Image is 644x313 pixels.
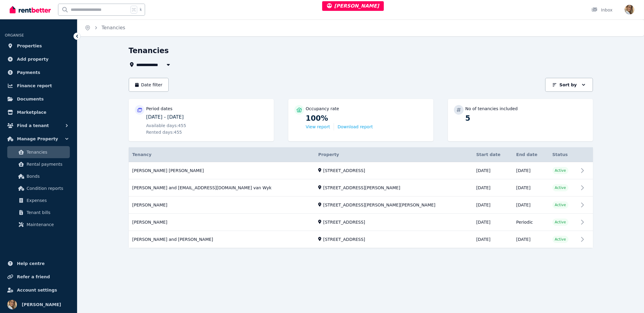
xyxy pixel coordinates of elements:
span: Marketplace [17,109,46,116]
span: Properties [17,42,42,50]
button: Date filter [129,78,169,92]
h1: Tenancies [129,46,169,56]
th: Start date [473,147,513,162]
span: Tenancies [102,24,125,31]
a: Refer a friend [5,271,72,283]
p: Period dates [146,106,173,112]
td: [DATE] [473,196,513,214]
span: [PERSON_NAME] [327,3,379,9]
a: Properties [5,40,72,52]
button: Download report [338,124,373,130]
span: [PERSON_NAME] [22,301,61,308]
a: Help centre [5,257,72,270]
span: Documents [17,95,44,103]
a: Finance report [5,80,72,92]
p: 100% [306,113,427,123]
span: k [140,7,142,12]
a: Condition reports [7,182,70,194]
a: Marketplace [5,106,72,118]
span: Account settings [17,286,57,294]
img: RentBetter [10,5,51,14]
span: Maintenance [27,221,67,228]
button: Manage Property [5,133,72,145]
span: Tenancies [27,149,67,156]
p: 5 [465,113,587,123]
a: Account settings [5,284,72,296]
a: Maintenance [7,219,70,231]
td: [DATE] [513,179,549,196]
a: Add property [5,53,72,65]
span: Expenses [27,197,67,204]
span: Finance report [17,82,52,89]
a: Tenancies [7,146,70,158]
td: [DATE] [513,196,549,214]
a: Expenses [7,194,70,206]
nav: Breadcrumb [77,19,132,36]
img: Jodie Cartmer [7,300,17,309]
p: Sort by [559,82,577,88]
span: Refer a friend [17,273,50,280]
a: Documents [5,93,72,105]
td: Periodic [513,214,549,231]
a: View details for Douglas Laird and Michelle Walker [129,231,593,248]
span: Payments [17,69,40,76]
span: Add property [17,56,49,63]
a: Rental payments [7,158,70,170]
span: Help centre [17,260,45,267]
img: Jodie Cartmer [625,5,634,14]
a: View details for Jacobus and karica.toerien@gmail.com van Wyk [129,180,593,196]
th: End date [513,147,549,162]
span: Tenant bills [27,209,67,216]
td: [DATE] [513,231,549,248]
span: Rented days: 455 [146,129,182,135]
p: [DATE] - [DATE] [146,113,268,121]
a: View details for Kellie Everett [129,214,593,231]
button: Find a tenant [5,120,72,132]
th: Status [549,147,578,162]
div: Inbox [591,7,613,13]
a: Tenant bills [7,206,70,219]
span: Condition reports [27,185,67,192]
span: Find a tenant [17,122,49,129]
a: View details for David Brown [129,197,593,214]
p: No of tenancies included [465,106,518,112]
span: ORGANISE [5,33,24,37]
span: Available days: 455 [146,123,186,129]
span: Rental payments [27,161,67,168]
button: View report [306,124,330,130]
button: Sort by [545,78,593,92]
span: Tenancy [132,152,152,158]
td: [DATE] [473,231,513,248]
span: Manage Property [17,135,58,142]
a: View details for Mark Eric Christensen [129,162,593,179]
a: Bonds [7,170,70,182]
td: [DATE] [473,214,513,231]
td: [DATE] [473,179,513,196]
th: Property [315,147,473,162]
span: Bonds [27,173,67,180]
p: Occupancy rate [306,106,339,112]
a: Payments [5,66,72,78]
